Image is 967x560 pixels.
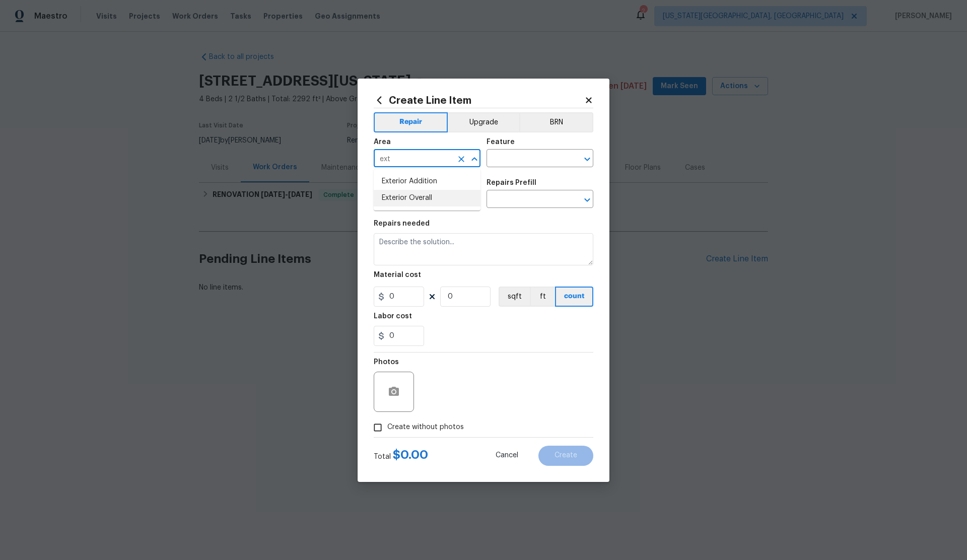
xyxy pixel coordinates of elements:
[467,152,481,166] button: Close
[580,193,594,207] button: Open
[374,271,421,278] h5: Material cost
[374,112,448,132] button: Repair
[580,152,594,166] button: Open
[519,112,593,132] button: BRN
[496,452,518,459] span: Cancel
[454,152,468,166] button: Clear
[448,112,520,132] button: Upgrade
[374,220,430,227] h5: Repairs needed
[374,359,399,366] h5: Photos
[374,138,391,146] h5: Area
[555,452,577,459] span: Create
[374,190,480,206] li: Exterior Overall
[387,422,464,433] span: Create without photos
[487,138,515,146] h5: Feature
[374,95,584,106] h2: Create Line Item
[487,179,536,186] h5: Repairs Prefill
[374,450,428,462] div: Total
[374,173,480,190] li: Exterior Addition
[393,449,428,461] span: $ 0.00
[555,287,593,307] button: count
[530,287,555,307] button: ft
[499,287,530,307] button: sqft
[538,446,593,466] button: Create
[479,446,534,466] button: Cancel
[374,313,412,320] h5: Labor cost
